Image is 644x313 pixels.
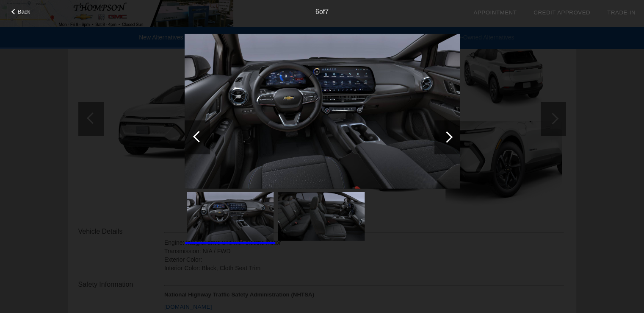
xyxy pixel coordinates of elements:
[473,9,517,16] a: Appointment
[607,9,636,16] a: Trade-In
[185,34,460,189] img: 6.jpg
[325,8,329,15] span: 7
[533,9,590,16] a: Credit Approved
[278,192,365,241] img: 7.jpg
[18,8,30,15] span: Back
[315,8,319,15] span: 6
[187,192,274,241] img: 6.jpg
